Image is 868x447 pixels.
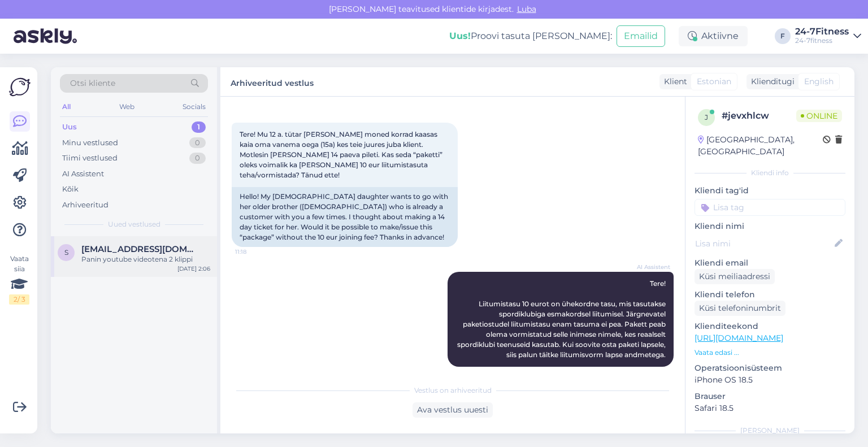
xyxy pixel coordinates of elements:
[804,76,834,88] span: English
[695,269,775,284] div: Küsi meiliaadressi
[695,237,832,250] input: Lisa nimi
[795,27,861,45] a: 24-7Fitness24-7fitness
[62,153,118,164] div: Tiimi vestlused
[60,99,73,114] div: All
[695,333,783,343] a: [URL][DOMAIN_NAME]
[180,99,208,114] div: Socials
[413,402,493,418] div: Ava vestlus uuesti
[62,121,77,133] div: Uus
[695,402,845,414] p: Safari 18.5
[231,74,314,89] label: Arhiveeritud vestlus
[414,385,492,396] span: Vestlus on arhiveeritud
[70,77,115,89] span: Otsi kliente
[695,301,785,316] div: Küsi telefoninumbrit
[189,153,206,164] div: 0
[9,76,31,98] img: Askly Logo
[62,184,79,195] div: Kõik
[232,187,458,247] div: Hello! My [DEMOGRAPHIC_DATA] daughter wants to go with her older brother ([DEMOGRAPHIC_DATA]) who...
[747,76,795,88] div: Klienditugi
[679,26,748,46] div: Aktiivne
[514,4,540,14] span: Luba
[9,294,29,305] div: 2 / 3
[722,109,796,123] div: # jevxhlcw
[62,137,118,149] div: Minu vestlused
[695,348,845,358] p: Vaata edasi ...
[698,134,823,158] div: [GEOGRAPHIC_DATA], [GEOGRAPHIC_DATA]
[796,110,842,122] span: Online
[192,121,206,133] div: 1
[695,390,845,402] p: Brauser
[240,130,444,179] span: Tere! Mu 12 a. tütar [PERSON_NAME] moned korrad kaasas kaia oma vanema oega (15a) kes teie juures...
[695,362,845,374] p: Operatsioonisüsteem
[235,248,277,256] span: 11:18
[695,220,845,232] p: Kliendi nimi
[108,219,160,229] span: Uued vestlused
[449,29,612,43] div: Proovi tasuta [PERSON_NAME]:
[795,36,849,45] div: 24-7fitness
[9,254,29,305] div: Vaata siia
[659,76,687,88] div: Klient
[617,25,665,47] button: Emailid
[628,367,670,376] span: 11:19
[695,185,845,197] p: Kliendi tag'id
[189,137,206,149] div: 0
[628,263,670,271] span: AI Assistent
[705,113,708,121] span: j
[62,168,104,180] div: AI Assistent
[64,248,68,257] span: s
[81,244,199,254] span: supsti1@gmail.com
[697,76,731,88] span: Estonian
[695,168,845,178] div: Kliendi info
[81,254,210,264] div: Panin youtube videotena 2 klippi
[695,374,845,386] p: iPhone OS 18.5
[177,264,210,273] div: [DATE] 2:06
[695,320,845,332] p: Klienditeekond
[62,199,108,211] div: Arhiveeritud
[117,99,137,114] div: Web
[695,426,845,436] div: [PERSON_NAME]
[775,28,791,44] div: F
[695,257,845,269] p: Kliendi email
[795,27,849,36] div: 24-7Fitness
[695,199,845,216] input: Lisa tag
[449,31,471,41] b: Uus!
[695,289,845,301] p: Kliendi telefon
